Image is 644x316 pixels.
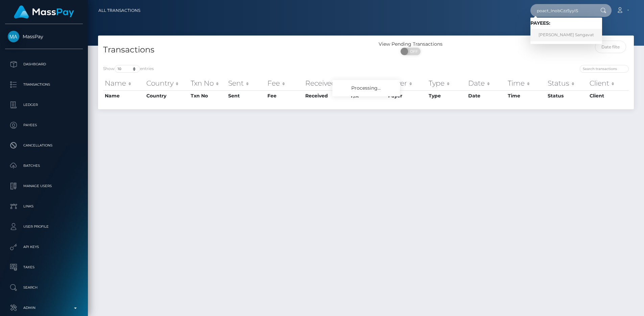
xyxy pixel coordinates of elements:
th: Sent [226,76,266,90]
th: Txn No [189,76,226,90]
p: Ledger [8,100,80,110]
a: Batches [5,157,83,174]
h4: Transactions [103,44,361,56]
th: Name [103,90,145,101]
a: User Profile [5,218,83,235]
a: API Keys [5,239,83,255]
a: Manage Users [5,178,83,195]
p: Transactions [8,80,80,90]
p: Manage Users [8,181,80,191]
a: All Transactions [98,3,140,18]
th: Time [506,76,546,90]
th: F/X [349,76,386,90]
div: View Pending Transactions [366,41,455,48]
th: Country [145,76,189,90]
p: Dashboard [8,59,80,69]
p: User Profile [8,222,80,232]
th: Fee [266,90,304,101]
th: Type [427,76,467,90]
th: Status [546,90,588,101]
th: Status [546,76,588,90]
img: MassPay [8,31,19,42]
th: Country [145,90,189,101]
a: [PERSON_NAME] Sangavat [530,29,602,41]
th: Payer [386,90,427,101]
th: Name [103,76,145,90]
th: Payer [386,76,427,90]
th: Client [588,90,629,101]
th: Type [427,90,467,101]
h6: Payees: [530,20,602,26]
p: Taxes [8,262,80,272]
th: Received [304,76,349,90]
img: MassPay Logo [14,5,74,19]
p: Search [8,283,80,293]
th: Date [467,76,506,90]
th: Received [304,90,349,101]
p: API Keys [8,242,80,252]
a: Taxes [5,259,83,276]
div: Processing... [332,80,400,96]
a: Cancellations [5,137,83,154]
a: Dashboard [5,56,83,73]
span: MassPay [5,33,83,40]
th: Client [588,76,629,90]
a: Payees [5,117,83,134]
th: Date [467,90,506,101]
th: Txn No [189,90,226,101]
th: Sent [226,90,266,101]
input: Date filter [595,41,626,53]
input: Search transactions [580,65,629,73]
a: Search [5,279,83,296]
p: Cancellations [8,140,80,151]
p: Links [8,201,80,211]
a: Links [5,198,83,215]
p: Payees [8,120,80,130]
input: Search... [530,4,594,17]
select: Showentries [115,65,140,73]
label: Show entries [103,65,154,73]
th: Fee [266,76,304,90]
p: Batches [8,161,80,171]
span: OFF [404,48,421,55]
a: Transactions [5,76,83,93]
a: Ledger [5,96,83,113]
p: Admin [8,303,80,313]
th: Time [506,90,546,101]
